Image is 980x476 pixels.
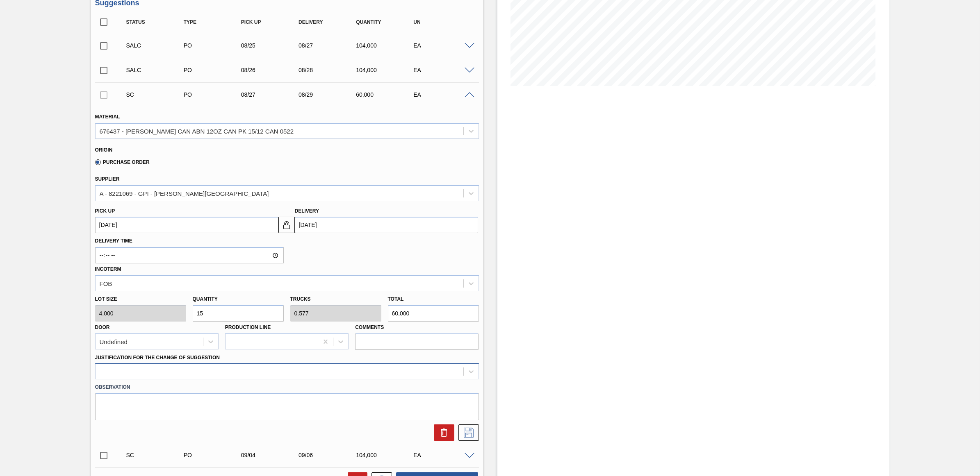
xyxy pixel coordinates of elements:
[296,42,362,49] div: 08/27/2025
[296,19,362,25] div: Delivery
[411,19,476,25] div: UN
[100,127,294,134] div: 676437 - [PERSON_NAME] CAN ABN 12OZ CAN PK 15/12 CAN 0522
[411,42,476,49] div: EA
[355,322,479,333] label: Comments
[296,91,362,98] div: 08/29/2025
[95,114,120,120] label: Material
[239,19,304,25] div: Pick up
[95,381,479,393] label: Observation
[354,42,419,49] div: 104,000
[124,91,189,98] div: Suggestion Created
[182,67,247,73] div: Purchase order
[100,280,112,287] div: FOB
[95,235,284,247] label: Delivery Time
[278,217,295,233] button: locked
[225,324,271,330] label: Production Line
[95,176,120,182] label: Supplier
[95,159,150,165] label: Purchase Order
[95,324,110,330] label: Door
[388,296,404,302] label: Total
[124,19,189,25] div: Status
[95,266,121,272] label: Incoterm
[430,424,454,441] div: Delete Suggestion
[290,296,311,302] label: Trucks
[411,452,476,458] div: EA
[182,452,247,458] div: Purchase order
[354,19,419,25] div: Quantity
[95,217,278,233] input: mm/dd/yyyy
[411,67,476,73] div: EA
[124,452,189,458] div: Suggestion Created
[100,338,128,345] div: Undefined
[296,452,362,458] div: 09/06/2025
[454,424,479,441] div: Save Suggestion
[182,19,247,25] div: Type
[239,67,304,73] div: 08/26/2025
[295,217,478,233] input: mm/dd/yyyy
[124,42,189,49] div: Suggestion Awaiting Load Composition
[95,208,115,214] label: Pick up
[239,42,304,49] div: 08/25/2025
[124,67,189,73] div: Suggestion Awaiting Load Composition
[354,67,419,73] div: 104,000
[95,293,186,305] label: Lot size
[182,91,247,98] div: Purchase order
[239,452,304,458] div: 09/04/2025
[193,296,218,302] label: Quantity
[295,208,319,214] label: Delivery
[411,91,476,98] div: EA
[354,452,419,458] div: 104,000
[282,220,292,230] img: locked
[182,42,247,49] div: Purchase order
[296,67,362,73] div: 08/28/2025
[95,147,113,153] label: Origin
[95,355,220,360] label: Justification for the Change of Suggestion
[354,91,419,98] div: 60,000
[100,190,269,197] div: A - 8221069 - GPI - [PERSON_NAME][GEOGRAPHIC_DATA]
[239,91,304,98] div: 08/27/2025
